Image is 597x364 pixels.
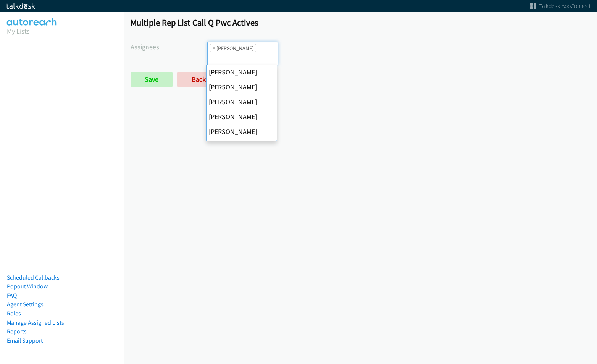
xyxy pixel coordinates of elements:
a: Roles [7,310,21,317]
a: Scheduled Callbacks [7,274,60,281]
a: Email Support [7,337,43,344]
label: Assignees [131,42,207,52]
li: [PERSON_NAME] [207,124,277,139]
a: FAQ [7,292,17,299]
li: Rodnika Murphy [210,44,256,52]
li: [PERSON_NAME] [207,139,277,154]
li: [PERSON_NAME] [207,94,277,109]
input: Save [131,72,173,87]
a: My Lists [7,27,30,36]
li: [PERSON_NAME] [207,109,277,124]
li: [PERSON_NAME] [207,65,277,79]
span: × [213,44,215,52]
a: Talkdesk AppConnect [530,2,591,10]
li: [PERSON_NAME] [207,79,277,94]
a: Agent Settings [7,301,44,308]
a: Reports [7,328,27,335]
a: Popout Window [7,283,48,290]
a: Manage Assigned Lists [7,319,64,326]
a: Back [177,72,220,87]
h1: Multiple Rep List Call Q Pwc Actives [131,17,590,28]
